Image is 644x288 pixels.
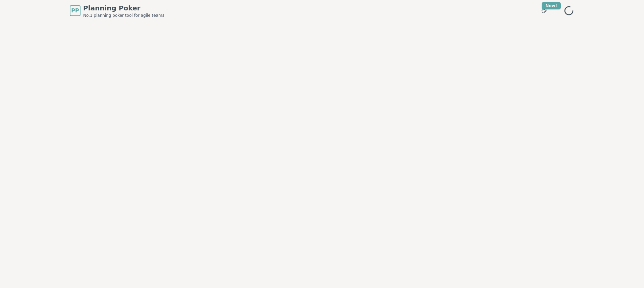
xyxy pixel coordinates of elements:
a: PPPlanning PokerNo.1 planning poker tool for agile teams [70,3,164,18]
div: New! [542,2,561,9]
button: New! [538,5,550,17]
span: No.1 planning poker tool for agile teams [83,13,164,18]
span: PP [71,7,79,15]
span: Planning Poker [83,3,164,13]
